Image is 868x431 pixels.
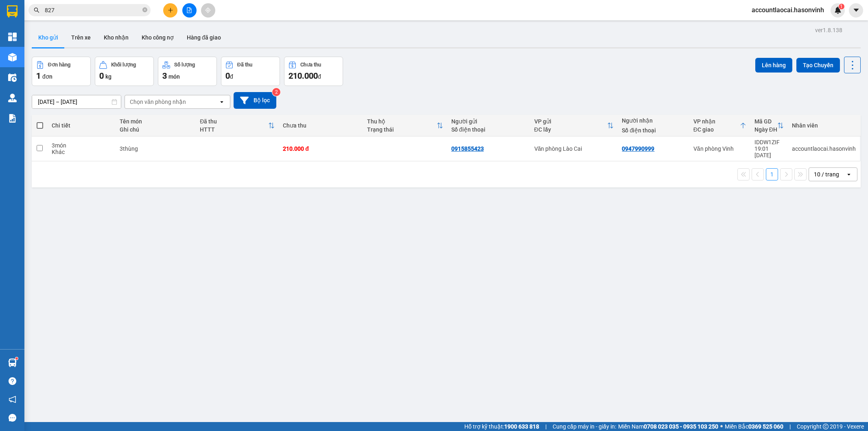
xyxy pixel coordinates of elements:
div: accountlaocai.hasonvinh [792,145,856,152]
span: đ [230,73,233,80]
div: 210.000 đ [283,145,359,152]
img: warehouse-icon [8,94,17,102]
div: Số lượng [174,62,195,68]
span: aim [205,7,211,13]
div: IDDW1ZIF [754,139,784,145]
span: notification [9,396,16,403]
div: Mã GD [754,118,777,125]
span: 1 [840,4,843,9]
svg: open [846,171,852,178]
div: Người gửi [451,118,526,125]
div: Khối lượng [111,62,136,68]
th: Toggle SortBy [363,115,447,136]
strong: 1900 633 818 [504,423,539,430]
div: Chọn văn phòng nhận [130,98,186,106]
div: Số điện thoại [622,127,685,134]
input: Tìm tên, số ĐT hoặc mã đơn [45,6,141,15]
button: plus [163,3,177,18]
span: 1 [36,71,41,81]
div: 3 món [52,142,111,149]
button: Số lượng3món [158,57,217,86]
div: HTTT [200,126,268,133]
img: warehouse-icon [8,73,17,82]
span: close-circle [142,7,147,14]
span: close-circle [142,7,147,12]
span: caret-down [853,7,860,14]
th: Toggle SortBy [530,115,618,136]
button: Kho nhận [97,28,135,47]
th: Toggle SortBy [196,115,279,136]
div: Chi tiết [52,122,111,129]
div: Văn phòng Lào Cai [534,145,614,152]
span: file-add [186,7,192,13]
span: món [168,73,180,80]
img: warehouse-icon [8,53,17,62]
span: accountlaocai.hasonvinh [745,5,831,15]
span: 3 [162,71,167,81]
span: đ [318,73,321,80]
button: Đã thu0đ [221,57,280,86]
input: Select a date range. [32,95,121,108]
div: VP nhận [693,118,740,125]
div: Người nhận [622,117,685,124]
button: aim [201,3,215,18]
span: 0 [225,71,230,81]
span: search [34,7,39,13]
img: solution-icon [8,114,17,123]
button: Hàng đã giao [180,28,227,47]
span: message [9,414,16,422]
span: plus [168,7,173,13]
span: Miền Nam [618,422,718,431]
button: Lên hàng [755,58,792,73]
th: Toggle SortBy [750,115,788,136]
div: Đã thu [237,62,252,68]
div: Trạng thái [367,126,437,133]
div: 0947990999 [622,145,654,152]
span: | [789,422,791,431]
div: Chưa thu [300,62,321,68]
span: kg [105,73,112,80]
button: file-add [182,3,197,18]
sup: 1 [839,4,844,9]
div: Văn phòng Vinh [693,145,746,152]
button: Đơn hàng1đơn [32,57,91,86]
span: đơn [42,73,52,80]
div: ver 1.8.138 [815,26,842,35]
div: Ngày ĐH [754,126,777,133]
span: | [545,422,547,431]
strong: 0708 023 035 - 0935 103 250 [644,423,718,430]
svg: open [219,99,225,105]
button: Trên xe [65,28,97,47]
div: ĐC lấy [534,126,608,133]
img: warehouse-icon [8,358,17,367]
span: Miền Bắc [725,422,783,431]
th: Toggle SortBy [689,115,750,136]
div: 19:01 [DATE] [754,145,784,158]
button: Chưa thu210.000đ [284,57,343,86]
button: Kho công nợ [135,28,180,47]
sup: 2 [272,88,280,96]
div: Nhân viên [792,122,856,129]
span: 210.000 [289,71,318,81]
img: dashboard-icon [8,33,17,41]
sup: 1 [15,357,18,360]
div: Tên món [120,118,192,125]
div: Thu hộ [367,118,437,125]
div: 3thùng [120,145,192,152]
img: logo-vxr [7,5,17,18]
div: Khác [52,149,111,155]
button: Tạo Chuyến [796,58,840,73]
span: ⚪️ [720,425,723,428]
div: 0915855423 [451,145,484,152]
div: Ghi chú [120,126,192,133]
button: 1 [766,168,778,180]
span: question-circle [9,377,16,385]
button: Bộ lọc [234,92,276,109]
span: Hỗ trợ kỹ thuật: [464,422,539,431]
div: ĐC giao [693,126,740,133]
div: Đơn hàng [48,62,70,68]
div: Chưa thu [283,122,359,129]
button: caret-down [849,3,863,18]
div: VP gửi [534,118,608,125]
button: Kho gửi [32,28,65,47]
